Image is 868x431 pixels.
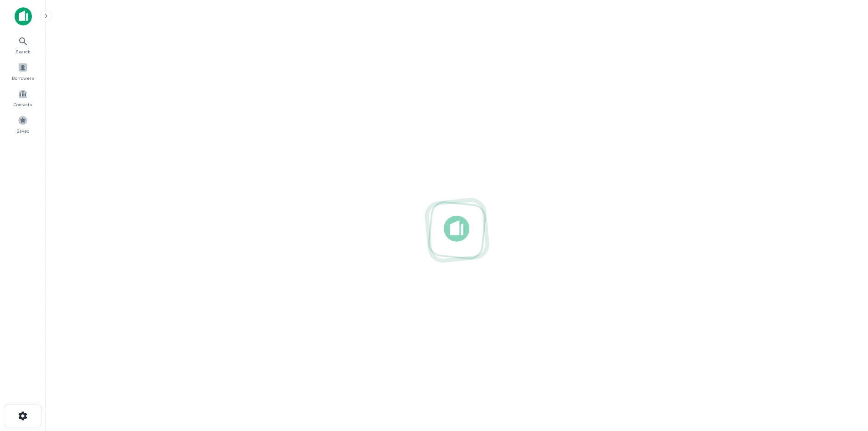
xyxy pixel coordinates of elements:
img: capitalize-icon.png [15,7,32,26]
span: Saved [16,127,30,135]
a: Contacts [3,85,43,110]
span: Search [15,48,31,55]
span: Borrowers [12,74,34,82]
a: Borrowers [3,59,43,83]
a: Saved [3,112,43,136]
span: Contacts [14,101,32,108]
a: Search [3,32,43,57]
iframe: Chat Widget [822,358,868,402]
